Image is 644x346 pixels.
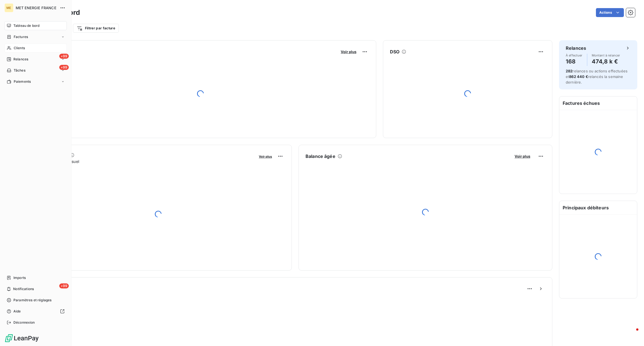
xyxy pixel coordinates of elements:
span: relances ou actions effectuées et relancés la semaine dernière. [566,69,628,84]
span: Clients [14,46,25,51]
span: Relances [13,57,28,62]
a: Aide [4,307,67,316]
button: Actions [596,8,624,17]
button: Filtrer par facture [73,24,119,33]
button: Voir plus [339,49,358,54]
span: Voir plus [515,154,530,158]
div: ME [4,3,13,12]
span: Paramètres et réglages [13,298,51,303]
h6: Relances [566,45,586,51]
span: Voir plus [259,155,272,158]
span: À effectuer [566,54,583,57]
span: 862 440 € [569,74,588,79]
span: Chiffre d'affaires mensuel [32,158,255,164]
span: +99 [59,283,69,288]
h6: Principaux débiteurs [559,201,637,214]
span: +99 [59,54,69,59]
span: MET ENERGIE FRANCE [16,6,56,10]
span: Notifications [13,286,34,292]
span: 282 [566,69,572,73]
span: Déconnexion [13,320,35,325]
span: Imports [13,275,26,280]
h6: DSO [390,48,399,55]
span: Aide [13,309,21,314]
button: Voir plus [513,154,532,159]
h6: Balance âgée [306,153,335,160]
span: Tâches [14,68,25,73]
span: Paiements [14,79,31,84]
span: Voir plus [341,49,356,54]
img: Logo LeanPay [4,334,39,343]
h4: 168 [566,57,583,66]
span: Factures [14,34,28,39]
button: Voir plus [257,154,274,159]
span: Montant à relancer [592,54,620,57]
h6: Factures échues [559,96,637,110]
span: Tableau de bord [13,23,39,28]
iframe: Intercom live chat [625,327,638,340]
span: +99 [59,65,69,70]
h4: 474,8 k € [592,57,620,66]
